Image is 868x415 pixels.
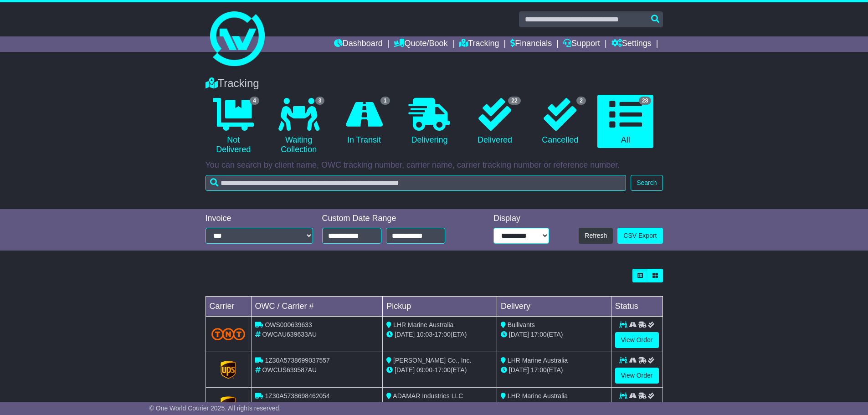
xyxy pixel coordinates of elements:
span: OWCAU639633AU [262,331,317,338]
span: LHR Marine Australia [508,392,568,400]
button: Search [631,175,663,191]
span: LHR Marine Australia [508,357,568,364]
img: GetCarrierServiceLogo [221,361,236,379]
span: [DATE] [509,366,529,374]
span: [DATE] [395,331,415,338]
span: [PERSON_NAME] Co., Inc. [393,357,471,364]
span: [DATE] [509,331,529,338]
span: [DATE] [395,366,415,374]
div: - (ETA) [386,365,493,375]
a: View Order [615,368,659,384]
span: 2 [576,97,586,105]
span: © One World Courier 2025. All rights reserved. [149,405,281,412]
img: TNT_Domestic.png [211,328,246,340]
img: GetCarrierServiceLogo [221,396,236,415]
div: (ETA) [501,401,607,410]
a: Tracking [459,36,499,52]
td: Pickup [383,297,497,317]
span: 17:00 [531,366,547,374]
span: 10:03 [416,331,432,338]
a: CSV Export [617,228,663,244]
td: Delivery [497,297,611,317]
span: 17:00 [435,331,451,338]
p: You can search by client name, OWC tracking number, carrier name, carrier tracking number or refe... [205,160,663,170]
span: 09:00 [416,366,432,374]
a: 4 Not Delivered [205,95,262,158]
span: 17:00 [531,331,547,338]
td: Status [611,297,663,317]
span: 3 [315,97,325,105]
span: OWCUS639587AU [262,366,317,374]
a: Delivering [401,95,457,149]
span: 17:00 [435,366,451,374]
a: Dashboard [334,36,383,52]
div: Tracking [201,77,668,90]
a: 28 All [597,95,653,149]
span: 4 [250,97,259,105]
span: 1Z30A5738698462054 [265,392,329,400]
span: 22 [508,97,520,105]
span: LHR Marine Australia [393,321,453,328]
a: 2 Cancelled [532,95,588,149]
span: 1 [380,97,390,105]
a: View Order [615,332,659,348]
span: Bullivants [508,321,535,328]
a: Support [563,36,600,52]
button: Refresh [579,228,613,244]
a: Financials [510,36,552,52]
td: Carrier [205,297,251,317]
div: (ETA) [501,330,607,339]
span: OWS000639633 [265,321,312,328]
span: 28 [639,97,651,105]
div: - (ETA) [386,330,493,339]
a: Quote/Book [394,36,447,52]
a: Settings [611,36,652,52]
div: Custom Date Range [322,214,468,224]
div: (ETA) [501,365,607,375]
span: 1Z30A5738699037557 [265,357,329,364]
div: Invoice [205,214,313,224]
td: OWC / Carrier # [251,297,383,317]
div: Display [493,214,549,224]
div: - (ETA) [386,401,493,410]
a: 22 Delivered [467,95,523,149]
span: ADAMAR Industries LLC [393,392,463,400]
a: 3 Waiting Collection [271,95,327,158]
a: 1 In Transit [336,95,392,149]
